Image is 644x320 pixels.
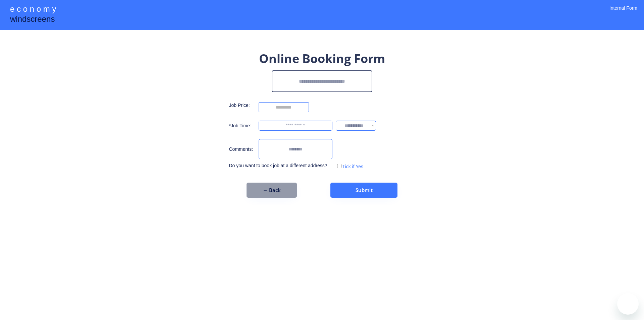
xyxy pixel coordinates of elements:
[229,102,255,109] div: Job Price:
[609,5,637,20] div: Internal Form
[617,293,639,315] iframe: Button to launch messaging window
[229,123,255,129] div: *Job Time:
[10,13,55,26] div: windscreens
[259,50,385,67] div: Online Booking Form
[229,163,332,169] div: Do you want to book job at a different address?
[247,183,297,198] button: ← Back
[229,146,255,153] div: Comments:
[330,183,397,198] button: Submit
[342,164,364,169] label: Tick if Yes
[10,3,56,16] div: e c o n o m y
